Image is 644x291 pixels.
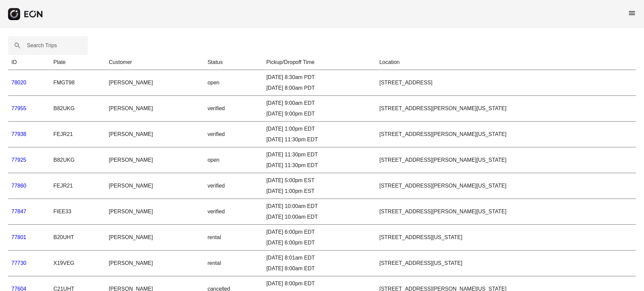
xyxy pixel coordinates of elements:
[105,122,204,147] td: [PERSON_NAME]
[11,131,26,137] a: 77938
[266,265,373,273] div: [DATE] 8:00am EDT
[50,147,105,173] td: B82UKG
[11,209,26,214] a: 77847
[204,173,263,199] td: verified
[266,228,373,236] div: [DATE] 6:00pm EDT
[11,157,26,163] a: 77925
[204,147,263,173] td: open
[204,55,263,70] th: Status
[376,147,636,173] td: [STREET_ADDRESS][PERSON_NAME][US_STATE]
[376,55,636,70] th: Location
[266,84,373,92] div: [DATE] 8:00am PDT
[628,9,636,17] span: menu
[204,96,263,122] td: verified
[376,70,636,96] td: [STREET_ADDRESS]
[266,161,373,169] div: [DATE] 11:30pm EDT
[266,151,373,159] div: [DATE] 11:30pm EDT
[11,260,26,266] a: 77730
[376,199,636,225] td: [STREET_ADDRESS][PERSON_NAME][US_STATE]
[50,250,105,276] td: X19VEG
[266,99,373,107] div: [DATE] 9:00am EDT
[266,136,373,144] div: [DATE] 11:30pm EDT
[11,234,26,240] a: 77801
[105,70,204,96] td: [PERSON_NAME]
[105,173,204,199] td: [PERSON_NAME]
[266,239,373,247] div: [DATE] 6:00pm EDT
[376,122,636,147] td: [STREET_ADDRESS][PERSON_NAME][US_STATE]
[105,96,204,122] td: [PERSON_NAME]
[204,225,263,250] td: rental
[376,96,636,122] td: [STREET_ADDRESS][PERSON_NAME][US_STATE]
[11,105,26,111] a: 77955
[204,122,263,147] td: verified
[376,250,636,276] td: [STREET_ADDRESS][US_STATE]
[11,183,26,189] a: 77860
[105,250,204,276] td: [PERSON_NAME]
[204,70,263,96] td: open
[105,55,204,70] th: Customer
[8,55,50,70] th: ID
[376,225,636,250] td: [STREET_ADDRESS][US_STATE]
[50,225,105,250] td: B20UHT
[266,254,373,262] div: [DATE] 8:01am EDT
[105,147,204,173] td: [PERSON_NAME]
[266,125,373,133] div: [DATE] 1:00pm EDT
[50,122,105,147] td: FEJR21
[266,213,373,221] div: [DATE] 10:00am EDT
[266,187,373,195] div: [DATE] 1:00pm EST
[204,250,263,276] td: rental
[204,199,263,225] td: verified
[266,110,373,118] div: [DATE] 9:00pm EDT
[11,80,26,85] a: 78020
[50,199,105,225] td: FIEE33
[50,70,105,96] td: FMGT98
[27,42,57,50] label: Search Trips
[263,55,376,70] th: Pickup/Dropoff Time
[50,96,105,122] td: B82UKG
[266,73,373,81] div: [DATE] 8:30am PDT
[50,55,105,70] th: Plate
[105,199,204,225] td: [PERSON_NAME]
[266,176,373,185] div: [DATE] 5:00pm EST
[105,225,204,250] td: [PERSON_NAME]
[266,280,373,288] div: [DATE] 8:00pm EDT
[266,202,373,210] div: [DATE] 10:00am EDT
[376,173,636,199] td: [STREET_ADDRESS][PERSON_NAME][US_STATE]
[50,173,105,199] td: FEJR21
